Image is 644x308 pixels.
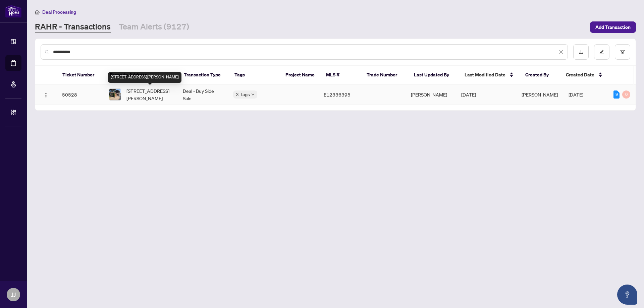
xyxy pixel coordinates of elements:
th: Project Name [280,66,321,84]
td: [PERSON_NAME] [406,84,456,105]
th: Trade Number [361,66,409,84]
a: RAHR - Transactions [35,21,111,33]
img: logo [5,5,21,17]
span: down [251,93,255,96]
span: Add Transaction [595,22,631,33]
button: Open asap [617,285,637,305]
td: - [359,84,406,105]
th: MLS # [321,66,361,84]
div: 9 [613,90,620,99]
span: [DATE] [569,91,583,98]
span: [DATE] [461,91,476,98]
div: [STREET_ADDRESS][PERSON_NAME] [108,72,181,83]
span: Last Modified Date [465,71,505,78]
th: Ticket Number [57,66,104,84]
span: edit [599,50,604,54]
a: Team Alerts (9127) [119,21,189,33]
button: download [573,44,589,60]
span: [STREET_ADDRESS][PERSON_NAME] [126,87,172,102]
th: Last Modified Date [459,66,520,84]
span: [PERSON_NAME] [522,91,558,98]
th: Created Date [560,66,608,84]
span: filter [620,50,625,54]
td: 50528 [57,84,104,105]
img: thumbnail-img [109,89,121,100]
button: Logo [41,89,51,100]
div: 0 [622,90,630,99]
th: Created By [520,66,560,84]
span: JJ [11,290,16,299]
span: Deal Processing [42,9,76,15]
th: Last Updated By [409,66,459,84]
td: - [278,84,318,105]
span: home [35,10,40,14]
button: edit [594,44,609,60]
span: download [579,50,583,54]
span: 3 Tags [236,90,250,98]
span: E12336395 [324,91,351,98]
span: close [559,50,563,54]
th: Property Address [104,66,179,84]
th: Transaction Type [178,66,229,84]
button: Add Transaction [590,21,636,33]
td: Deal - Buy Side Sale [177,84,228,105]
span: Created Date [566,71,594,78]
th: Tags [229,66,280,84]
img: Logo [43,93,49,98]
button: filter [615,44,630,60]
